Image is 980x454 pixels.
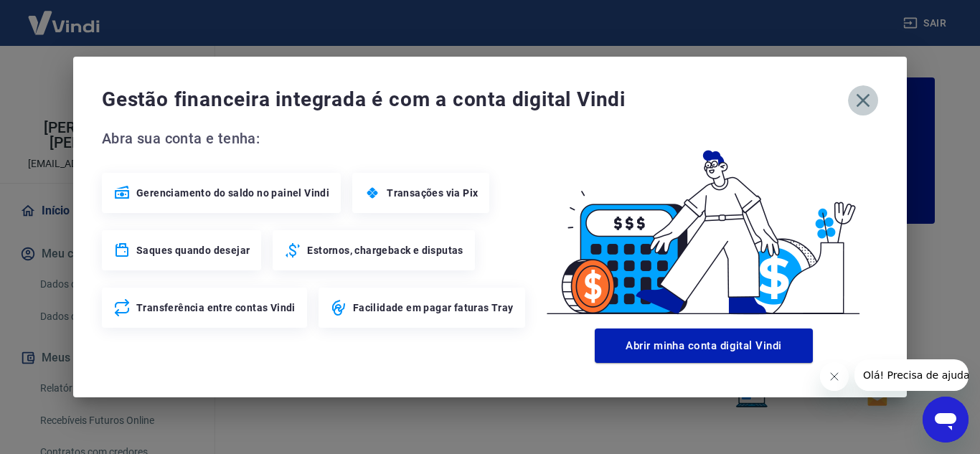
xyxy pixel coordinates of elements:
[387,186,478,200] span: Transações via Pix
[820,362,849,391] iframe: Fechar mensagem
[595,328,813,363] button: Abrir minha conta digital Vindi
[353,301,514,315] span: Facilidade em pagar faturas Tray
[136,301,296,315] span: Transferência entre contas Vindi
[136,186,329,200] span: Gerenciamento do saldo no painel Vindi
[854,359,969,391] iframe: Mensagem da empresa
[102,127,529,150] span: Abra sua conta e tenha:
[307,243,463,257] span: Estornos, chargeback e disputas
[9,10,121,22] span: Olá! Precisa de ajuda?
[102,85,848,114] span: Gestão financeira integrada é com a conta digital Vindi
[529,127,878,323] img: Good Billing
[136,243,250,257] span: Saques quando desejar
[923,397,969,443] iframe: Botão para abrir a janela de mensagens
